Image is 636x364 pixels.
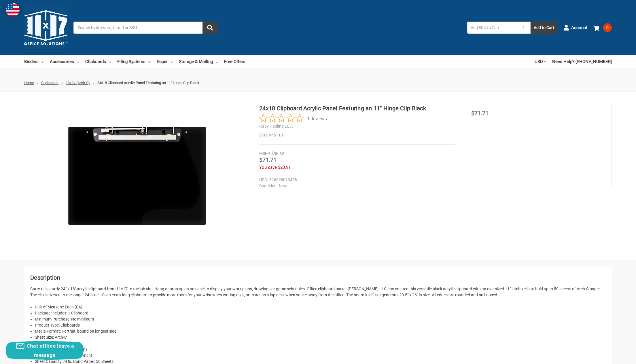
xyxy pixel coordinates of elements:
dt: SKU: [259,132,268,138]
h1: 24x18 Clipboard Acrylic Panel Featuring an 11" Hinge Clip Black [259,104,455,113]
li: Unit of Measure: Each (EA) [35,304,606,310]
li: Media Format: Portrait, bound on longest side [35,328,606,334]
li: Product Type: Clipboards [35,322,606,328]
dd: 945110 [259,132,455,138]
dd: New [259,183,453,189]
li: Board Width: 20.5" (20-1/2 inch) [35,352,606,359]
img: 11x17.com [24,6,67,49]
span: $71.71 [471,110,489,117]
span: You save [259,165,277,170]
button: Add to Cart [531,22,557,34]
dt: Condition: [259,183,277,189]
button: Chat offline leave a message [6,341,84,360]
a: Clipboards [85,55,111,68]
span: $95.62 [271,151,284,156]
span: $23.91 [278,165,291,170]
input: Add SKU to Cart [467,22,517,34]
span: Chat offline leave a message [27,343,74,358]
a: Home [24,81,34,85]
li: Sheet Standard: 18" x 24" [35,340,606,346]
li: Minimum Purchase: No minimum [35,316,606,322]
a: Accessories [50,55,79,68]
iframe: Google Customer Reviews [588,348,636,364]
span: 24x18 Clipboard Acrylic Panel Featuring an 11" Hinge Clip Black [97,81,199,85]
div: MSRP [259,151,270,157]
h2: Description [30,273,606,282]
li: Sheet Size: Arch-C [35,334,606,340]
dt: UPC: [259,177,268,183]
a: 18x24 (Arch-C) [66,81,90,85]
input: Search by keyword, brand or SKU [73,22,217,34]
img: 24x18 Clipboard Acrylic Panel Featuring an 11" Hinge Clip Black [65,104,209,248]
span: 0 [603,23,612,32]
a: Storage & Mailing [179,55,218,68]
span: 0 Reviews [306,114,327,123]
span: $71.71 [259,156,277,163]
a: Clipboards [41,81,58,85]
a: Filing Systems [117,55,151,68]
a: Free Offers [224,55,245,68]
a: Need Help? [PHONE_NUMBER] [552,55,612,68]
a: Binders [24,55,44,68]
li: Board Length: 26.0" (26 inch) [35,346,606,352]
li: Package Includes: 1 Clipboard [35,310,606,316]
a: Paper [157,55,173,68]
img: duty and tax information for United States [6,3,20,17]
dd: 816628013458 [259,177,453,183]
a: Ruby Paulina LLC. [259,124,293,128]
button: Rated 0 out of 5 stars from 0 reviews. Jump to reviews. [259,114,327,123]
a: 0 [593,20,612,35]
p: Carry this sturdy 24" x 18" acrylic clipboard from 11x17 to the job site. Hang or prop up on an e... [30,286,606,298]
span: Account [571,24,587,31]
a: Account [563,20,587,35]
a: USD [535,55,546,68]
